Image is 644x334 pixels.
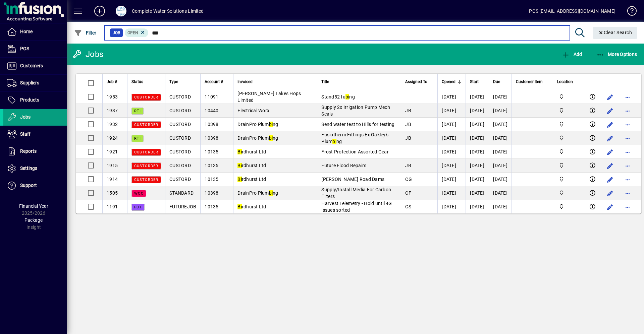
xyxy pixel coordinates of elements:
span: rdhurst Ltd [237,163,266,168]
span: [PERSON_NAME] Road Dams [321,177,384,182]
em: bi [269,190,273,196]
div: Assigned To [405,78,433,85]
a: Products [3,92,67,109]
span: Products [20,97,39,103]
em: Bi [237,163,242,168]
div: POS [EMAIL_ADDRESS][DOMAIN_NAME] [529,6,615,16]
span: CUSTORDER [134,178,158,182]
div: Complete Water Solutions Limited [132,6,204,16]
a: Settings [3,160,67,177]
span: 10440 [205,108,218,113]
a: Knowledge Base [622,1,636,23]
span: 10398 [205,122,218,127]
em: bi [269,135,273,141]
span: CUSTORD [169,108,191,113]
div: Job # [107,78,123,85]
a: Staff [3,126,67,143]
em: Bi [237,177,242,182]
td: [DATE] [437,131,466,145]
td: [DATE] [489,145,512,159]
span: Customers [20,63,43,68]
span: Home [20,29,33,34]
span: DrainPro Plum ng [237,135,278,141]
span: 1914 [107,177,118,182]
button: Edit [605,119,615,130]
span: CS [405,204,411,209]
span: 10398 [205,135,218,141]
span: Suppliers [20,80,39,85]
em: bi [345,94,350,99]
td: [DATE] [437,145,466,159]
span: Staff [20,131,31,137]
span: Motueka [557,93,579,101]
span: FUTUREJOB [169,204,196,209]
a: Reports [3,143,67,160]
span: Assigned To [405,78,427,85]
span: Clear Search [598,30,632,35]
span: 1953 [107,94,118,99]
span: 11091 [205,94,218,99]
td: [DATE] [466,90,489,104]
span: Package [24,217,43,223]
button: Filter [72,27,98,39]
span: Open [127,30,138,35]
span: More Options [596,52,637,57]
td: [DATE] [466,173,489,186]
td: [DATE] [437,118,466,131]
span: CUSTORDER [134,164,158,168]
span: Filter [74,30,97,36]
td: [DATE] [466,186,489,200]
button: Edit [605,147,615,157]
span: 10135 [205,149,218,154]
div: Due [493,78,507,85]
button: Edit [605,92,615,103]
div: Invoiced [237,78,313,85]
button: Edit [605,202,615,212]
span: Job # [107,78,117,85]
td: [DATE] [489,131,512,145]
button: Edit [605,133,615,144]
span: CUSTORDER [134,123,158,127]
button: Edit [605,188,615,199]
a: POS [3,41,67,57]
button: Clear [593,27,638,39]
button: More options [622,202,633,212]
span: Fusiotherm Fittings Ex Oakley's Plum ng [321,132,388,144]
td: [DATE] [489,159,512,173]
button: Add [560,48,584,60]
span: Customer Item [516,78,543,85]
span: Jobs [20,114,31,120]
span: Motueka [557,176,579,183]
span: Location [557,78,573,85]
span: rdhurst Ltd [237,204,266,209]
span: JB [405,108,411,113]
span: CUSTORD [169,177,191,182]
mat-chip: Open Status: Open [125,28,149,37]
button: Edit [605,106,615,116]
td: [DATE] [437,173,466,186]
span: Support [20,183,37,188]
span: RTI [134,109,141,113]
span: Motueka [557,134,579,142]
span: Motueka [557,162,579,169]
span: Motueka [557,107,579,114]
span: Motueka [557,148,579,155]
button: More options [622,119,633,130]
td: [DATE] [489,104,512,118]
span: 10135 [205,204,218,209]
div: Opened [442,78,462,85]
span: Account # [205,78,223,85]
span: Stand52 tu ng [321,94,355,99]
em: bi [332,139,336,144]
em: bi [269,122,273,127]
div: Location [557,78,579,85]
span: Add [562,52,582,57]
span: 10135 [205,163,218,168]
span: CF [405,190,411,196]
td: [DATE] [489,90,512,104]
span: Future Flood Repairs [321,163,366,168]
td: [DATE] [466,145,489,159]
td: [DATE] [489,118,512,131]
span: Start [470,78,479,85]
span: CUSTORDER [134,95,158,99]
